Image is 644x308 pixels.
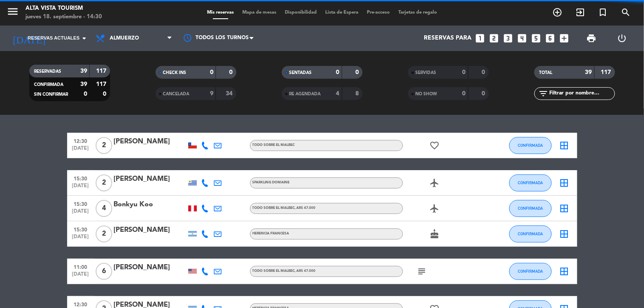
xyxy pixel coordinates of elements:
input: Filtrar por nombre... [549,89,615,98]
i: cake [430,229,440,239]
span: 15:30 [70,173,91,183]
span: Sparkling Domaine [252,181,290,184]
i: looks_4 [517,33,528,44]
span: Mis reservas [203,10,238,15]
span: Reservas para [424,35,472,42]
i: power_settings_new [617,33,627,43]
div: [PERSON_NAME] [114,225,186,236]
i: airplanemode_active [430,178,440,188]
span: 6 [96,263,112,280]
span: CONFIRMADA [34,83,64,87]
button: menu [6,5,19,21]
i: arrow_drop_down [79,33,89,43]
i: looks_one [475,33,486,44]
div: Bonkyu Koo [114,199,186,210]
span: TOTAL [539,71,553,75]
span: 2 [96,174,112,191]
i: add_box [559,33,570,44]
div: [PERSON_NAME] [114,136,186,147]
span: Herencia Francesa [252,232,289,235]
strong: 0 [355,69,360,75]
strong: 39 [80,68,87,74]
i: favorite_border [430,140,440,151]
i: looks_two [489,33,500,44]
span: Disponibilidad [281,10,321,15]
strong: 0 [462,91,466,97]
i: exit_to_app [575,7,585,17]
span: CONFIRMADA [518,231,543,236]
span: Todo sobre el malbec [252,143,295,147]
i: looks_6 [545,33,556,44]
div: [PERSON_NAME] [114,174,186,185]
strong: 4 [336,91,340,97]
span: Reservas actuales [28,34,79,42]
span: 2 [96,137,112,154]
span: CONFIRMADA [518,206,543,211]
span: SIN CONFIRMAR [34,92,68,97]
span: 15:30 [70,199,91,208]
span: CHECK INS [163,71,187,75]
span: Lista de Espera [321,10,363,15]
button: CONFIRMADA [509,137,552,154]
span: 12:30 [70,136,91,145]
span: Tarjetas de regalo [394,10,441,15]
span: , ARS 47.000 [295,206,316,210]
strong: 9 [210,91,213,97]
strong: 0 [462,69,466,75]
span: , ARS 47.000 [295,269,316,273]
span: [DATE] [70,145,91,155]
i: airplanemode_active [430,203,440,214]
div: jueves 18. septiembre - 14:30 [26,13,102,21]
button: CONFIRMADA [509,225,552,242]
i: search [621,7,631,17]
span: Todo sobre el malbec [252,206,316,210]
span: NO SHOW [416,92,437,96]
i: turned_in_not [598,7,608,17]
strong: 0 [84,91,87,97]
strong: 0 [482,69,487,75]
i: border_all [559,140,570,151]
span: 4 [96,200,112,217]
i: border_all [559,203,570,214]
strong: 8 [355,91,360,97]
span: Pre-acceso [363,10,394,15]
span: RE AGENDADA [289,92,321,96]
div: Alta Vista Tourism [26,4,102,13]
button: CONFIRMADA [509,174,552,191]
span: SERVIDAS [416,71,437,75]
span: Todo sobre el malbec [252,269,316,273]
span: Almuerzo [110,35,139,41]
span: CONFIRMADA [518,269,543,274]
span: print [586,33,596,43]
i: menu [6,5,19,18]
strong: 117 [96,68,108,74]
span: Mapa de mesas [238,10,281,15]
span: CONFIRMADA [518,143,543,148]
i: border_all [559,266,570,277]
i: filter_list [539,88,549,99]
strong: 117 [601,69,613,75]
i: [DATE] [6,29,51,48]
span: CANCELADA [163,92,190,96]
span: [DATE] [70,183,91,193]
button: CONFIRMADA [509,200,552,217]
span: 15:30 [70,224,91,234]
span: SENTADAS [289,71,312,75]
i: border_all [559,178,570,188]
i: looks_5 [531,33,542,44]
span: 11:00 [70,262,91,271]
span: [DATE] [70,208,91,218]
div: [PERSON_NAME] [114,262,186,273]
span: [DATE] [70,234,91,244]
i: subject [417,266,427,277]
strong: 39 [585,69,592,75]
i: add_circle_outline [552,7,562,17]
strong: 34 [226,91,234,97]
strong: 39 [80,81,87,87]
strong: 0 [482,91,487,97]
div: LOG OUT [607,26,638,51]
span: [DATE] [70,271,91,281]
i: border_all [559,229,570,239]
strong: 0 [103,91,108,97]
span: RESERVADAS [34,69,62,74]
